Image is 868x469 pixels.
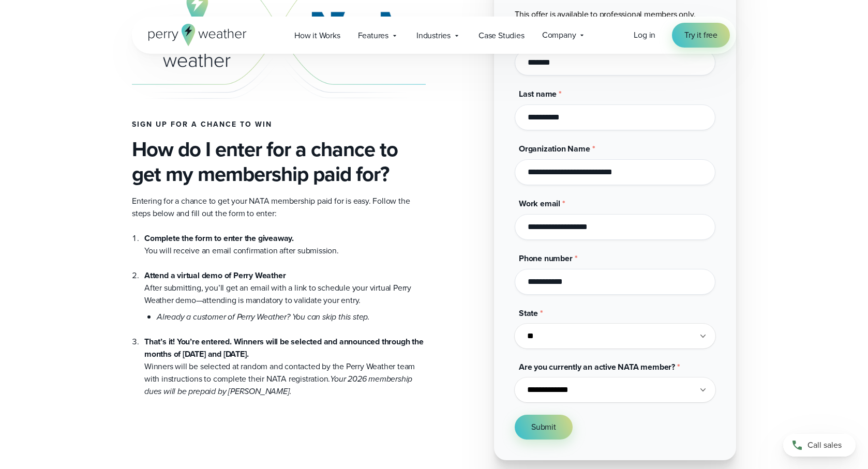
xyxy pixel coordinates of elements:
li: Winners will be selected at random and contacted by the Perry Weather team with instructions to c... [144,323,426,398]
em: Already a customer of Perry Weather? You can skip this step. [157,311,370,323]
span: Call sales [807,439,842,451]
strong: That’s it! You’re entered. Winners will be selected and announced through the months of [DATE] an... [144,336,424,360]
strong: Attend a virtual demo of Perry Weather [144,269,286,281]
li: You will receive an email confirmation after submission. [144,232,426,257]
span: Case Studies [478,29,525,42]
span: Are you currently an active NATA member? [519,361,675,373]
span: State [519,307,538,319]
span: Phone number [519,252,573,264]
p: Entering for a chance to get your NATA membership paid for is easy. Follow the steps below and fi... [132,195,426,220]
span: How it Works [294,29,340,42]
strong: Complete the form to enter the giveaway. [144,232,294,244]
span: Log in [634,29,655,41]
span: Organization Name [519,143,590,155]
span: Industries [416,29,451,42]
h4: Sign up for a chance to win [132,120,426,129]
a: Case Studies [470,25,533,46]
a: How it Works [286,25,349,46]
a: Try it free [672,23,730,48]
button: Submit [515,415,573,440]
span: Submit [531,421,556,433]
span: Work email [519,198,560,209]
span: Features [358,29,388,42]
a: Call sales [783,434,856,457]
span: Try it free [684,29,717,41]
em: Your 2026 membership dues will be prepaid by [PERSON_NAME]. [144,373,412,397]
span: Company [542,29,576,41]
span: Last name [519,88,557,100]
li: After submitting, you’ll get an email with a link to schedule your virtual Perry Weather demo—att... [144,257,426,323]
h3: How do I enter for a chance to get my membership paid for? [132,137,426,187]
a: Log in [634,29,655,41]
